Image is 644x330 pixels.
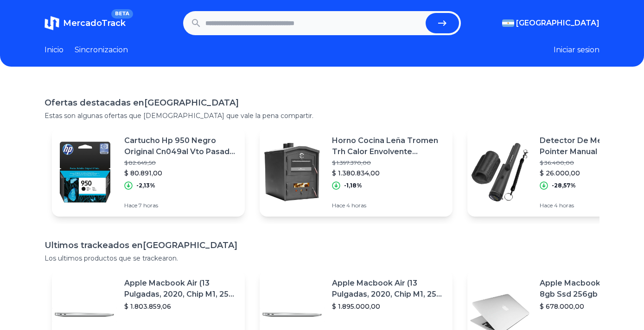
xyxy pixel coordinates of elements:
[332,135,445,157] p: Horno Cocina Leña Tromen Trh Calor Envolvente Medidor Temp
[552,182,576,189] p: -28,57%
[502,18,599,29] button: [GEOGRAPHIC_DATA]
[516,18,599,29] span: [GEOGRAPHIC_DATA]
[467,140,532,205] img: Featured image
[502,19,514,27] img: Argentina
[45,16,126,31] a: MercadoTrackBETA
[332,159,445,167] p: $ 1.397.370,00
[124,168,237,178] p: $ 80.891,00
[332,278,445,300] p: Apple Macbook Air (13 Pulgadas, 2020, Chip M1, 256 Gb De Ssd, 8 Gb De Ram) - Plata
[45,96,599,109] h1: Ofertas destacadas en [GEOGRAPHIC_DATA]
[124,159,237,167] p: $ 82.649,50
[124,278,237,300] p: Apple Macbook Air (13 Pulgadas, 2020, Chip M1, 256 Gb De Ssd, 8 Gb De Ram) - Plata
[52,140,117,205] img: Featured image
[136,182,155,189] p: -2,13%
[45,254,599,263] p: Los ultimos productos que se trackearon.
[75,44,128,56] a: Sincronizacion
[344,182,362,189] p: -1,18%
[52,128,245,217] a: Featured imageCartucho Hp 950 Negro Original Cn049al Vto Pasado Gtia 12 Me$ 82.649,50$ 80.891,00-...
[332,302,445,311] p: $ 1.895.000,00
[124,202,237,209] p: Hace 7 horas
[124,302,237,311] p: $ 1.803.859,06
[332,202,445,209] p: Hace 4 horas
[554,44,599,56] button: Iniciar sesion
[45,16,59,31] img: MercadoTrack
[63,18,126,28] span: MercadoTrack
[332,168,445,178] p: $ 1.380.834,00
[260,140,325,205] img: Featured image
[45,111,599,120] p: Estas son algunas ofertas que [DEMOGRAPHIC_DATA] que vale la pena compartir.
[45,44,64,56] a: Inicio
[111,9,133,19] span: BETA
[45,239,599,252] h1: Ultimos trackeados en [GEOGRAPHIC_DATA]
[124,135,237,157] p: Cartucho Hp 950 Negro Original Cn049al Vto Pasado Gtia 12 Me
[260,128,453,217] a: Featured imageHorno Cocina Leña Tromen Trh Calor Envolvente Medidor Temp$ 1.397.370,00$ 1.380.834...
